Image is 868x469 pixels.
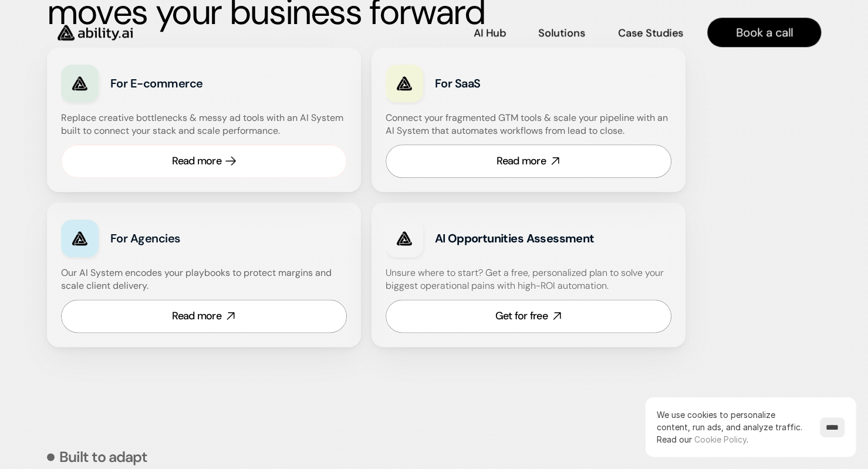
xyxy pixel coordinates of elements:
span: Read our . [657,434,748,444]
h3: For SaaS [435,75,595,92]
div: Get for free [495,309,547,323]
a: Cookie Policy [694,434,747,444]
a: Read more [61,144,347,178]
nav: Main navigation [149,18,821,47]
div: Read more [172,309,221,323]
p: Book a call [736,24,793,41]
h4: Replace creative bottlenecks & messy ad tools with an AI System built to connect your stack and s... [61,112,344,138]
div: Read more [497,154,546,168]
h3: For Agencies [110,230,271,247]
a: Read more [386,144,671,178]
h4: Connect your fragmented GTM tools & scale your pipeline with an AI System that automates workflow... [386,112,677,138]
a: AI Hub [474,22,506,43]
div: Read more [172,154,221,168]
p: Case Studies [618,26,683,41]
a: Solutions [538,22,585,43]
a: Book a call [707,18,821,47]
p: We use cookies to personalize content, run ads, and analyze traffic. [657,409,808,446]
p: Built to adapt [59,450,147,464]
h3: For E-commerce [110,75,271,92]
h4: Our AI System encodes your playbooks to protect margins and scale client delivery. [61,266,347,293]
a: Read more [61,299,347,333]
a: Case Studies [617,22,684,43]
h4: Unsure where to start? Get a free, personalized plan to solve your biggest operational pains with... [386,266,671,293]
p: AI Hub [474,26,506,41]
a: Get for free [386,299,671,333]
p: Solutions [538,26,585,41]
strong: AI Opportunities Assessment [435,231,595,246]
